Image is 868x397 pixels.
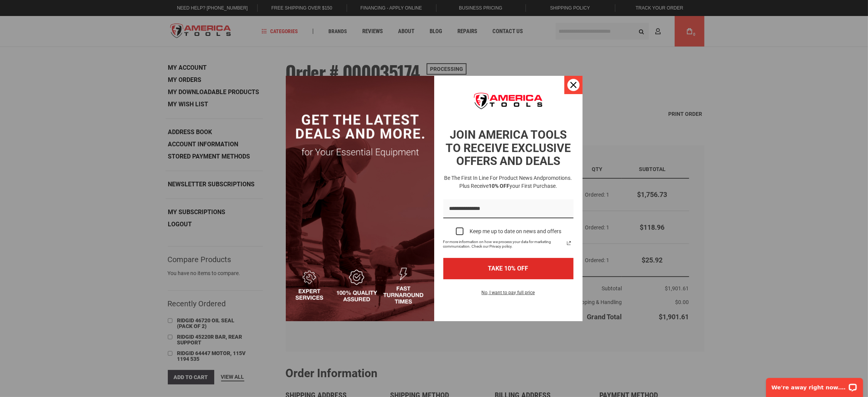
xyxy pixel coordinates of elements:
button: Close [564,76,583,94]
svg: link icon [564,239,573,248]
iframe: LiveChat chat widget [761,373,868,397]
a: Read our Privacy Policy [564,239,573,248]
input: Email field [443,199,573,219]
span: promotions. Plus receive your first purchase. [459,175,572,189]
span: For more information on how we process your data for marketing communication. Check our Privacy p... [443,240,564,249]
h3: Be the first in line for product news and [442,174,575,190]
strong: JOIN AMERICA TOOLS TO RECEIVE EXCLUSIVE OFFERS AND DEALS [446,128,571,168]
svg: close icon [570,82,577,88]
strong: 10% OFF [489,183,510,189]
button: No, I want to pay full price [476,288,541,301]
div: Keep me up to date on news and offers [470,228,561,235]
button: TAKE 10% OFF [443,258,573,279]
